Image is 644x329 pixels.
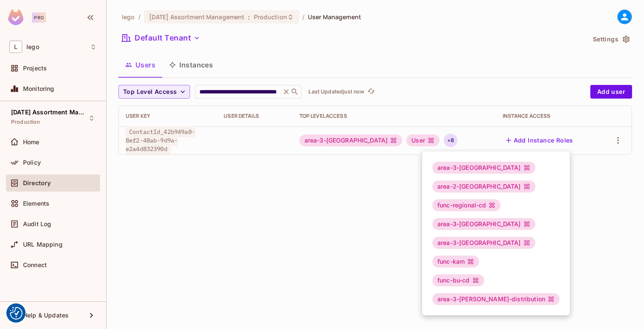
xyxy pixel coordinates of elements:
[432,293,560,305] div: area-3-[PERSON_NAME]-distribution
[432,199,500,211] div: func-regional-cd
[432,256,479,268] div: func-kam
[432,162,535,174] div: area-3-[GEOGRAPHIC_DATA]
[432,274,484,286] div: func-bu-cd
[432,237,535,249] div: area-3-[GEOGRAPHIC_DATA]
[10,307,23,320] img: Revisit consent button
[432,181,535,192] div: area-2-[GEOGRAPHIC_DATA]
[10,307,23,320] button: Consent Preferences
[432,218,535,230] div: area-3-[GEOGRAPHIC_DATA]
